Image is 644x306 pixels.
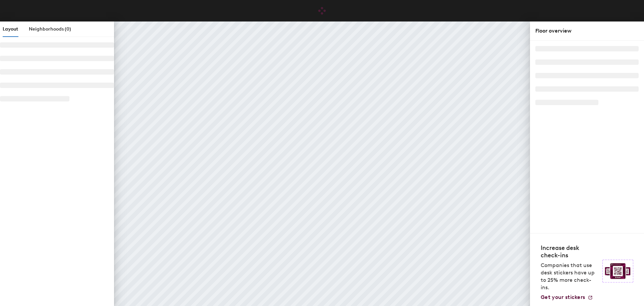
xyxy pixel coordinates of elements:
span: Layout [3,26,18,32]
h4: Increase desk check-ins [541,244,598,259]
p: Companies that use desk stickers have up to 25% more check-ins. [541,262,598,291]
span: Get your stickers [541,294,585,300]
a: Get your stickers [541,294,593,301]
img: Sticker logo [602,260,633,282]
span: Neighborhoods (0) [29,26,71,32]
div: Floor overview [535,27,639,35]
